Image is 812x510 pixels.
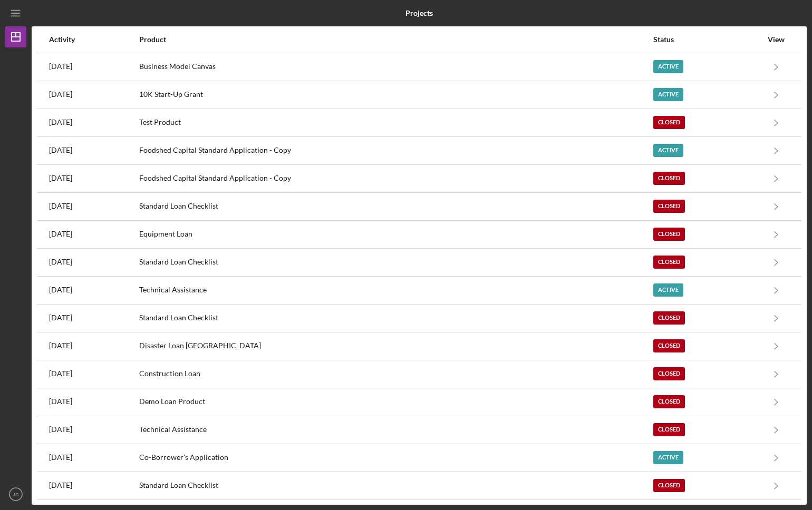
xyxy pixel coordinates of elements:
div: Closed [653,116,685,129]
time: 2024-07-01 22:30 [49,146,72,154]
b: Projects [405,9,433,17]
button: JC [5,484,26,505]
div: Status [653,35,762,44]
div: Closed [653,200,685,213]
time: 2023-10-20 20:49 [49,286,72,294]
div: Closed [653,228,685,241]
div: Demo Loan Product [139,389,652,415]
time: 2023-08-18 15:09 [49,425,72,434]
time: 2023-09-08 21:10 [49,397,72,406]
div: Closed [653,172,685,185]
div: Closed [653,367,685,380]
time: 2024-02-05 21:25 [49,202,72,210]
time: 2023-11-09 18:23 [49,258,72,266]
time: 2023-09-26 22:41 [49,341,72,350]
div: Active [653,60,683,73]
div: Foodshed Capital Standard Application - Copy [139,165,652,192]
time: 2023-10-03 19:29 [49,313,72,322]
div: Construction Loan [139,361,652,387]
div: Activity [49,35,138,44]
div: Product [139,35,652,44]
div: Technical Assistance [139,277,652,303]
div: Closed [653,311,685,325]
div: Co-Borrower's Application [139,445,652,471]
time: 2024-07-01 22:05 [49,174,72,182]
div: 10K Start-Up Grant [139,82,652,108]
div: Equipment Loan [139,221,652,248]
div: Closed [653,339,685,352]
time: 2024-10-09 13:22 [49,118,72,126]
div: Closed [653,479,685,492]
text: JC [13,492,19,497]
div: Foodshed Capital Standard Application - Copy [139,138,652,164]
time: 2025-06-23 15:10 [49,90,72,99]
div: Standard Loan Checklist [139,193,652,220]
div: Active [653,144,683,157]
div: Active [653,451,683,464]
div: Closed [653,395,685,408]
div: View [763,35,789,44]
div: Standard Loan Checklist [139,249,652,276]
div: Standard Loan Checklist [139,473,652,499]
time: 2023-05-11 21:58 [49,453,72,462]
time: 2024-02-02 22:39 [49,230,72,238]
time: 2023-04-28 17:22 [49,481,72,489]
div: Active [653,283,683,297]
div: Active [653,88,683,101]
div: Technical Assistance [139,417,652,443]
div: Test Product [139,110,652,136]
div: Standard Loan Checklist [139,305,652,331]
div: Disaster Loan [GEOGRAPHIC_DATA] [139,333,652,359]
div: Closed [653,256,685,269]
div: Closed [653,423,685,436]
div: Business Model Canvas [139,54,652,80]
time: 2025-07-31 15:48 [49,62,72,71]
time: 2023-09-26 15:50 [49,369,72,378]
